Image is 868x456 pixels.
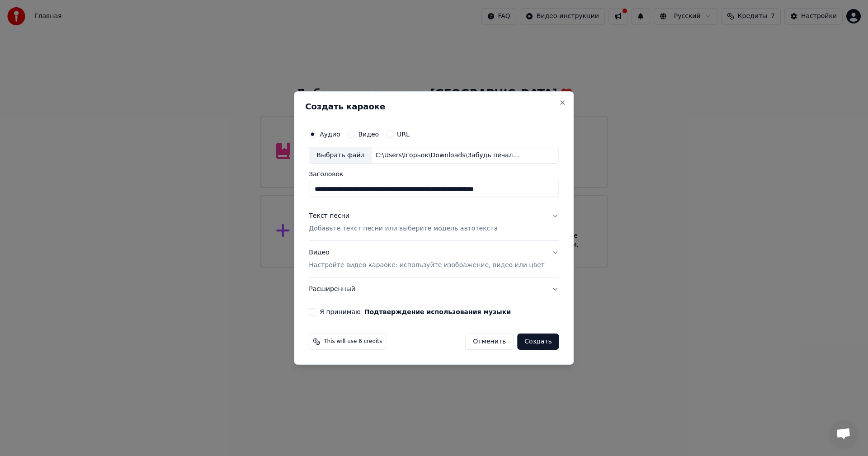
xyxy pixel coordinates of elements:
div: Текст песни [309,212,349,221]
button: Создать [517,334,559,350]
h2: Создать караоке [305,103,562,111]
label: Заголовок [309,171,559,178]
label: URL [397,131,410,137]
button: Отменить [465,334,514,350]
div: Выбрать файл [309,147,372,164]
label: Аудио [320,131,340,137]
div: Видео [309,249,544,270]
label: Я принимаю [320,309,511,315]
span: This will use 6 credits [324,338,382,345]
button: Расширенный [309,277,559,301]
button: ВидеоНастройте видео караоке: используйте изображение, видео или цвет [309,241,559,277]
p: Настройте видео караоке: используйте изображение, видео или цвет [309,261,544,270]
button: Текст песниДобавьте текст песни или выберите модель автотекста [309,205,559,241]
div: C:\Users\Ігорьок\Downloads\Забудь печаль (В.Зінкевич) AI RemiX (Symphonic metal ballad) [DOMAIN_N... [372,151,525,160]
label: Видео [358,131,379,137]
button: Я принимаю [364,309,511,315]
p: Добавьте текст песни или выберите модель автотекста [309,225,498,234]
